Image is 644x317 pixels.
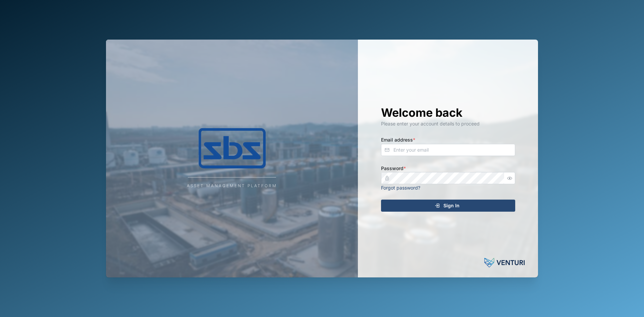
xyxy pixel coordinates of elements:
[381,105,515,120] h1: Welcome back
[381,120,515,127] div: Please enter your account details to proceed
[381,165,406,172] label: Password
[381,200,515,212] button: Sign In
[443,200,460,211] span: Sign In
[381,185,420,191] a: Forgot password?
[484,256,525,269] img: Powered by: Venturi
[165,128,299,168] img: Company Logo
[381,136,415,144] label: Email address
[187,183,277,189] div: Asset Management Platform
[381,144,515,156] input: Enter your email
